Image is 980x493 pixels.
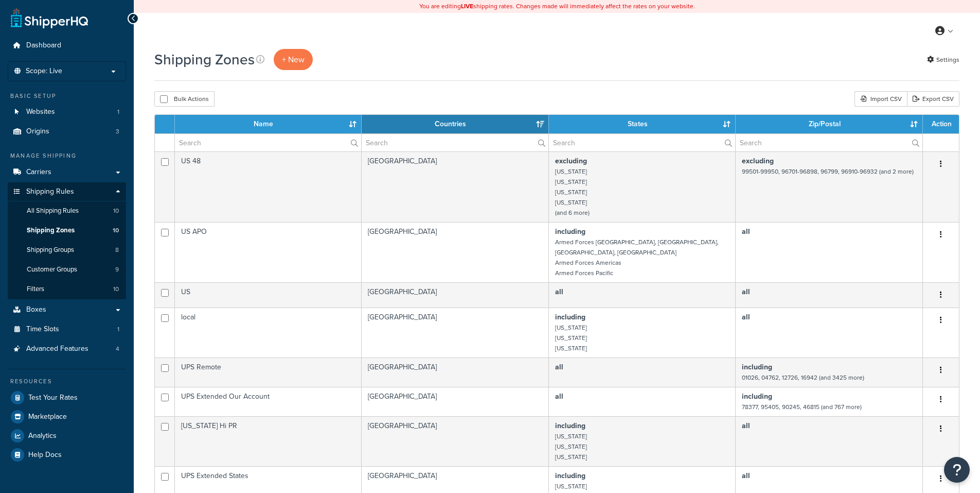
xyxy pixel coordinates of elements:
b: including [555,470,585,481]
a: ShipperHQ Home [11,8,88,28]
b: all [742,420,750,431]
span: Boxes [26,305,46,314]
div: Manage Shipping [8,151,126,160]
td: US APO [175,222,362,282]
b: all [742,470,750,481]
small: 78377, 95405, 90245, 46815 (and 767 more) [742,402,862,412]
b: all [742,312,750,322]
th: Action [923,115,959,133]
td: [GEOGRAPHIC_DATA] [362,151,549,222]
li: Shipping Zones [8,221,126,240]
a: Shipping Zones 10 [8,221,126,240]
span: Shipping Rules [26,188,74,196]
a: Marketplace [8,407,126,426]
span: All Shipping Rules [27,207,79,215]
a: Test Your Rates [8,388,126,407]
b: including [555,420,585,431]
a: Settings [927,53,959,67]
a: All Shipping Rules 10 [8,201,126,220]
td: US 48 [175,151,362,222]
b: all [555,362,563,372]
span: Time Slots [26,325,59,334]
span: 10 [113,285,119,294]
td: UPS Extended Our Account [175,387,362,416]
a: Shipping Rules [8,182,126,201]
a: Customer Groups 9 [8,260,126,279]
li: Websites [8,103,126,122]
a: Advanced Features 4 [8,339,126,359]
b: all [742,226,750,237]
a: Carriers [8,163,126,182]
li: Advanced Features [8,339,126,359]
div: Import CSV [854,91,907,107]
li: All Shipping Rules [8,201,126,220]
a: Dashboard [8,36,126,55]
span: Customer Groups [27,265,77,274]
td: local [175,308,362,358]
a: Origins 3 [8,122,126,141]
b: LIVE [461,2,473,11]
small: [US_STATE] [555,432,587,441]
span: 8 [115,246,119,254]
small: 99501-99950, 96701-96898, 96799, 96910-96932 (and 2 more) [742,167,914,176]
span: Analytics [28,432,57,440]
b: all [555,286,563,297]
li: Shipping Rules [8,182,126,300]
span: Carriers [26,168,51,177]
span: Marketplace [28,413,67,421]
span: 1 [117,325,119,334]
small: [US_STATE] [555,442,587,451]
input: Search [549,134,735,151]
a: Websites 1 [8,103,126,122]
small: Armed Forces Pacific [555,268,613,278]
span: 9 [115,265,119,274]
span: 10 [113,207,119,215]
span: Shipping Groups [27,246,74,254]
input: Search [362,134,548,151]
h1: Shipping Zones [154,49,255,70]
span: Scope: Live [26,67,62,76]
b: including [742,362,772,372]
td: [GEOGRAPHIC_DATA] [362,416,549,466]
th: Zip/Postal: activate to sort column ascending [736,115,923,133]
input: Search [736,134,922,151]
th: States: activate to sort column ascending [549,115,736,133]
th: Countries: activate to sort column ascending [362,115,549,133]
div: Basic Setup [8,92,126,100]
div: Resources [8,377,126,386]
a: Time Slots 1 [8,320,126,339]
small: [US_STATE] [555,452,587,462]
input: Search [175,134,361,151]
li: Customer Groups [8,260,126,279]
span: + New [282,54,305,65]
small: [US_STATE] [555,198,587,207]
a: Help Docs [8,446,126,464]
span: 3 [116,127,119,136]
small: [US_STATE] [555,167,587,176]
small: (and 6 more) [555,208,590,217]
li: Time Slots [8,320,126,339]
a: Filters 10 [8,280,126,299]
td: UPS Remote [175,358,362,387]
span: Filters [27,285,44,294]
span: 10 [113,226,119,235]
a: Boxes [8,300,126,319]
small: [US_STATE] [555,333,587,343]
span: 4 [116,345,119,353]
b: including [555,226,585,237]
td: US [175,282,362,308]
b: all [555,391,563,402]
span: 1 [117,108,119,116]
li: Filters [8,280,126,299]
span: Origins [26,127,49,136]
li: Origins [8,122,126,141]
span: Help Docs [28,451,62,460]
small: [US_STATE] [555,323,587,332]
b: including [555,312,585,322]
small: [US_STATE] [555,177,587,186]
